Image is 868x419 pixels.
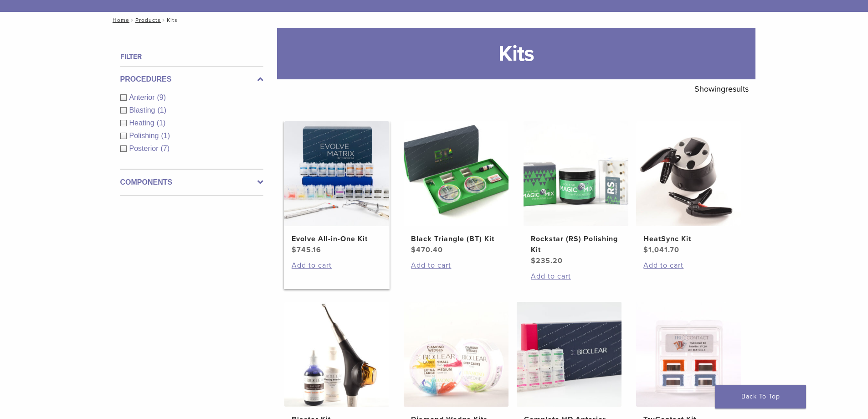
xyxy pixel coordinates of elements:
img: Black Triangle (BT) Kit [404,121,508,226]
a: Products [135,17,161,23]
span: Heating [129,119,157,127]
a: Add to cart: “Rockstar (RS) Polishing Kit” [531,271,621,282]
span: Blasting [129,106,158,114]
a: Add to cart: “Black Triangle (BT) Kit” [411,260,501,271]
a: Evolve All-in-One KitEvolve All-in-One Kit $745.16 [284,121,390,255]
nav: Kits [106,12,762,28]
span: Posterior [129,145,161,152]
span: Polishing [129,132,161,140]
label: Procedures [120,74,263,85]
h4: Filter [120,51,263,62]
h2: Evolve All-in-One Kit [292,233,382,244]
img: Diamond Wedge Kits [404,302,508,407]
h2: Black Triangle (BT) Kit [411,233,501,244]
a: Black Triangle (BT) KitBlack Triangle (BT) Kit $470.40 [403,121,509,255]
span: $ [531,256,536,265]
span: (1) [157,106,166,114]
span: (1) [161,132,170,140]
span: $ [292,245,297,254]
h2: HeatSync Kit [643,233,734,244]
img: Evolve All-in-One Kit [284,121,389,226]
span: $ [411,245,416,254]
bdi: 1,041.70 [643,245,679,254]
img: HeatSync Kit [636,121,741,226]
span: (7) [161,145,170,152]
label: Components [120,177,263,188]
img: TruContact Kit [636,302,741,407]
span: Anterior [129,93,157,101]
a: Add to cart: “HeatSync Kit” [643,260,734,271]
a: HeatSync KitHeatSync Kit $1,041.70 [636,121,742,255]
span: (9) [157,93,166,101]
bdi: 470.40 [411,245,443,254]
img: Rockstar (RS) Polishing Kit [524,121,628,226]
h2: Rockstar (RS) Polishing Kit [531,233,621,255]
a: Back To Top [715,385,806,409]
bdi: 235.20 [531,256,563,265]
img: Complete HD Anterior Kit [517,302,621,407]
span: / [129,18,135,22]
span: (1) [157,119,166,127]
img: Blaster Kit [284,302,389,407]
a: Add to cart: “Evolve All-in-One Kit” [292,260,382,271]
a: Rockstar (RS) Polishing KitRockstar (RS) Polishing Kit $235.20 [523,121,629,266]
a: Home [110,17,129,23]
bdi: 745.16 [292,245,321,254]
h1: Kits [277,28,755,79]
p: Showing results [694,79,749,98]
span: $ [643,245,648,254]
span: / [161,18,167,22]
